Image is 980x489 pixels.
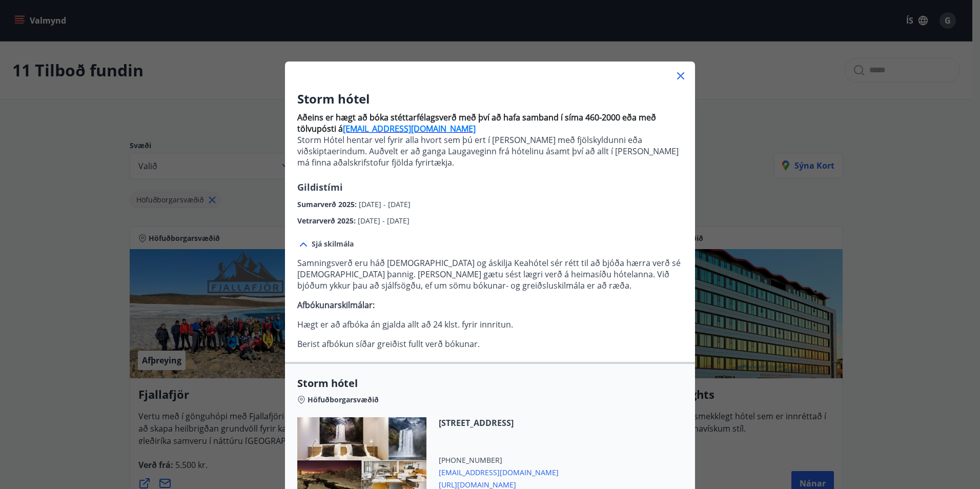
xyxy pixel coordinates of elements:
strong: Afbókunarskilmálar: [297,299,375,311]
span: [EMAIL_ADDRESS][DOMAIN_NAME] [439,465,559,478]
strong: Aðeins er hægt að bóka stéttarfélagsverð með því að hafa samband í síma 460-2000 eða með tölvupós... [297,112,656,134]
span: Sjá skilmála [312,239,354,249]
span: [PHONE_NUMBER] [439,455,559,465]
p: Storm Hótel hentar vel fyrir alla hvort sem þú ert í [PERSON_NAME] með fjölskyldunni eða viðskipt... [297,134,683,168]
span: Vetrarverð 2025 : [297,216,358,226]
span: Sumarverð 2025 : [297,199,359,209]
span: Höfuðborgarsvæðið [308,395,379,405]
p: Samningsverð eru háð [DEMOGRAPHIC_DATA] og áskilja Keahótel sér rétt til að bjóða hærra verð sé [... [297,257,683,291]
span: Gildistími [297,181,343,193]
span: [STREET_ADDRESS] [439,417,559,429]
a: [EMAIL_ADDRESS][DOMAIN_NAME] [343,123,476,134]
span: Storm hótel [297,376,683,391]
p: Hægt er að afbóka án gjalda allt að 24 klst. fyrir innritun. [297,319,683,330]
span: [DATE] - [DATE] [359,199,411,209]
h3: Storm hótel [297,90,683,108]
span: [DATE] - [DATE] [358,216,410,226]
p: Berist afbókun síðar greiðist fullt verð bókunar. [297,338,683,350]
